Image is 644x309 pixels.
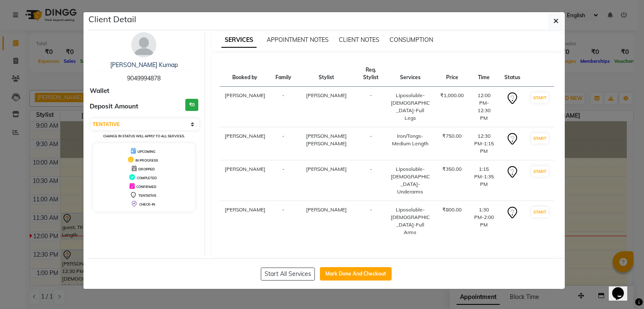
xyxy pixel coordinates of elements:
[90,102,138,111] span: Deposit Amount
[306,206,347,213] span: [PERSON_NAME]
[440,132,464,140] div: ₹750.00
[499,61,525,87] th: Status
[531,133,548,144] button: START
[357,127,385,160] td: -
[103,134,185,138] small: Change in status will apply to all services.
[185,99,198,111] h3: ₹0
[531,93,548,103] button: START
[221,33,257,48] span: SERVICES
[220,87,270,127] td: [PERSON_NAME]
[270,61,296,87] th: Family
[136,185,156,189] span: CONFIRMED
[531,207,548,217] button: START
[139,202,155,206] span: CHECK-IN
[469,87,499,127] td: 12:00 PM-12:30 PM
[296,61,357,87] th: Stylist
[440,206,464,214] div: ₹800.00
[390,36,433,44] span: CONSUMPTION
[390,132,430,147] div: Iron/Tongs-Medium Length
[357,201,385,242] td: -
[469,127,499,160] td: 12:30 PM-1:15 PM
[390,206,430,236] div: Liposoluble-[DEMOGRAPHIC_DATA]-Full Arms
[270,87,296,127] td: -
[440,165,464,173] div: ₹350.00
[270,160,296,201] td: -
[138,167,155,171] span: DROPPED
[110,61,178,69] a: [PERSON_NAME] Kumap
[220,61,270,87] th: Booked by
[306,133,347,147] span: [PERSON_NAME] [PERSON_NAME]
[267,36,329,44] span: APPOINTMENT NOTES
[390,165,430,196] div: Liposoluble-[DEMOGRAPHIC_DATA]-Underarms
[220,201,270,242] td: [PERSON_NAME]
[306,92,347,98] span: [PERSON_NAME]
[220,160,270,201] td: [PERSON_NAME]
[90,86,109,96] span: Wallet
[261,268,315,281] button: Start All Services
[435,61,469,87] th: Price
[138,193,156,198] span: TENTATIVE
[469,160,499,201] td: 1:15 PM-1:35 PM
[469,201,499,242] td: 1:30 PM-2:00 PM
[357,160,385,201] td: -
[357,61,385,87] th: Req. Stylist
[339,36,379,44] span: CLIENT NOTES
[131,32,156,57] img: avatar
[138,149,156,154] span: UPCOMING
[390,92,430,122] div: Liposoluble-[DEMOGRAPHIC_DATA]-Full Legs
[137,176,157,180] span: COMPLETED
[320,267,392,281] button: Mark Done And Checkout
[220,127,270,160] td: [PERSON_NAME]
[127,75,161,82] span: 9049994878
[270,127,296,160] td: -
[270,201,296,242] td: -
[469,61,499,87] th: Time
[440,92,464,99] div: ₹1,000.00
[609,276,636,301] iframe: chat widget
[88,13,136,26] h5: Client Detail
[357,87,385,127] td: -
[385,61,435,87] th: Services
[135,158,158,162] span: IN PROGRESS
[531,166,548,177] button: START
[306,166,347,172] span: [PERSON_NAME]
